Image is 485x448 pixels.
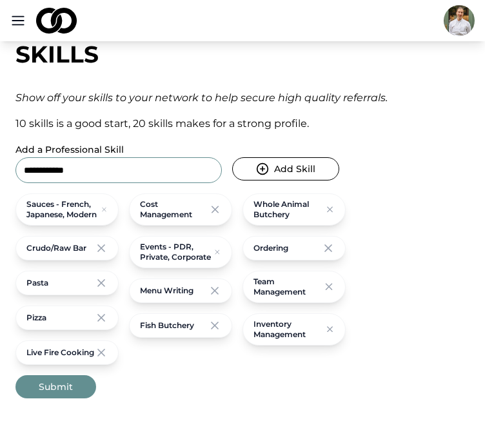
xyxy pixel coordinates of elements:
[26,278,48,288] div: Pasta
[26,313,46,323] div: Pizza
[26,347,94,358] div: Live fire cooking
[26,199,101,220] div: Sauces - French, Japanese, Modern
[232,157,339,180] button: Add Skill
[253,319,325,340] div: Inventory management
[253,243,288,253] div: Ordering
[444,5,475,36] img: f2b2e7fe-4050-46a1-85ae-be747892de65-Headshot%20-%20Copy-profile_picture.jpg
[253,199,325,220] div: Whole animal butchery
[140,242,213,262] div: Events - PDR, Private, Corporate
[36,8,77,34] img: logo
[253,277,323,297] div: Team management
[15,41,470,67] div: Skills
[140,320,194,331] div: Fish butchery
[15,375,96,398] button: Submit
[26,243,86,253] div: Crudo/Raw bar
[140,286,193,296] div: Menu writing
[15,90,470,106] div: Show off your skills to your network to help secure high quality referrals.
[15,116,470,131] div: 10 skills is a good start, 20 skills makes for a strong profile.
[15,144,124,155] label: Add a Professional Skill
[140,199,209,220] div: Cost Management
